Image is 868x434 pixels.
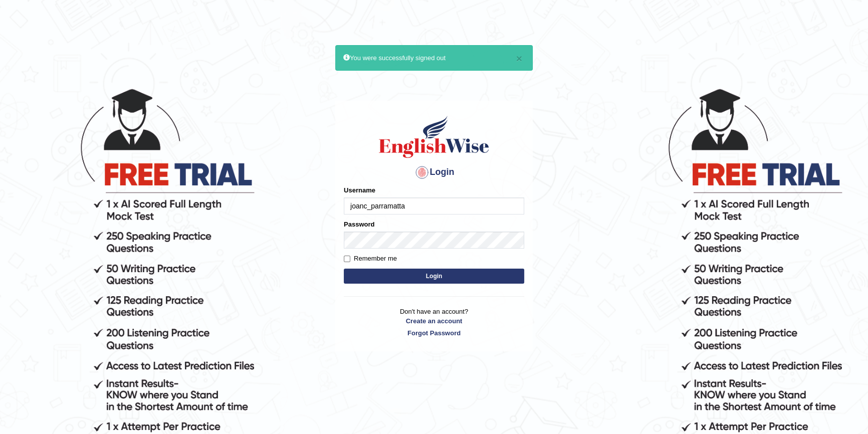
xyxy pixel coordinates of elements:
button: × [516,53,522,64]
img: Logo of English Wise sign in for intelligent practice with AI [377,114,491,159]
label: Password [344,220,374,229]
input: Remember me [344,256,350,262]
label: Username [344,185,375,195]
button: Login [344,269,524,284]
div: You were successfully signed out [335,45,533,71]
a: Forgot Password [344,328,524,338]
a: Create an account [344,316,524,326]
h4: Login [344,164,524,180]
p: Don't have an account? [344,307,524,338]
label: Remember me [344,254,397,264]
